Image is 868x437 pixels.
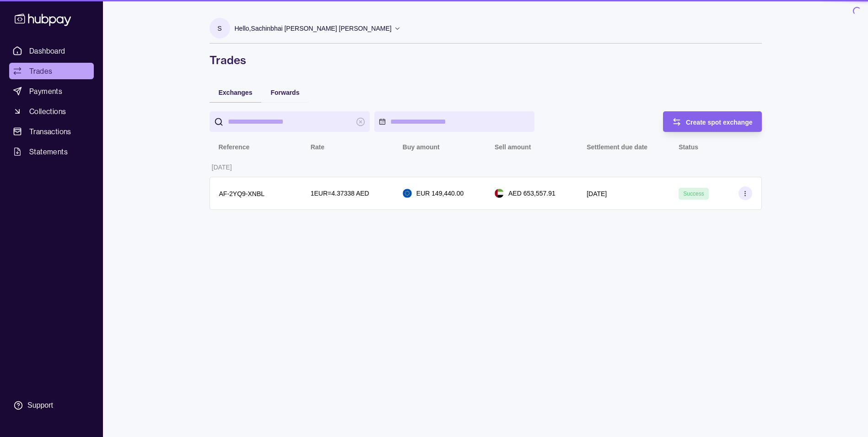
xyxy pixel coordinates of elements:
[217,23,221,33] p: S
[9,396,94,415] a: Support
[228,111,351,132] input: search
[311,188,369,198] p: 1 EUR = 4.37338 AED
[9,123,94,140] a: Transactions
[679,143,698,151] p: Status
[587,190,607,197] p: [DATE]
[212,164,232,171] p: [DATE]
[403,143,440,151] p: Buy amount
[219,89,253,96] span: Exchanges
[29,66,52,76] span: Trades
[210,53,762,67] h1: Trades
[9,43,94,59] a: Dashboard
[683,191,704,197] span: Success
[403,189,412,198] img: eu
[495,189,504,198] img: ae
[9,103,94,120] a: Collections
[27,400,53,410] div: Support
[29,45,65,56] span: Dashboard
[29,146,68,157] span: Statements
[29,86,62,97] span: Payments
[235,23,392,33] p: Hello, Sachinbhai [PERSON_NAME] [PERSON_NAME]
[9,143,94,160] a: Statements
[495,143,531,151] p: Sell amount
[686,119,753,126] span: Create spot exchange
[587,143,647,151] p: Settlement due date
[219,190,265,197] p: AF-2YQ9-XNBL
[508,188,555,198] p: AED 653,557.91
[663,111,762,132] button: Create spot exchange
[270,89,299,96] span: Forwards
[416,188,464,198] p: EUR 149,440.00
[29,126,71,137] span: Transactions
[311,143,324,151] p: Rate
[9,83,94,99] a: Payments
[9,63,94,79] a: Trades
[219,143,250,151] p: Reference
[29,106,66,117] span: Collections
